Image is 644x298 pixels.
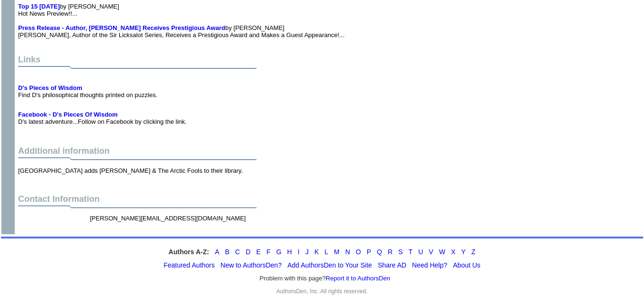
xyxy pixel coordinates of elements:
a: D's Pieces of Wisdom [18,84,82,91]
font: Links [18,55,41,64]
a: Report it to AuthorsDen [326,275,390,282]
a: Z [471,248,476,256]
img: dividingline.gif [18,156,256,163]
div: AuthorsDen, Inc. All rights reserved. [1,288,643,295]
a: Q [377,248,382,256]
a: C [235,248,240,256]
strong: Authors A-Z: [169,248,209,256]
a: M [334,248,340,256]
font: [PERSON_NAME][EMAIL_ADDRESS][DOMAIN_NAME] [90,215,245,229]
font: D's latest adventure...Follow on Facebook by clicking the link. [18,111,187,125]
a: Facebook - D's Pieces Of Wisdom [18,111,118,118]
font: [GEOGRAPHIC_DATA] adds [PERSON_NAME] & The Arctic Fools to their library. [18,167,243,174]
a: T [409,248,413,256]
font: Additional information [18,146,110,156]
a: I [297,248,299,256]
a: G [276,248,281,256]
a: H [287,248,292,256]
a: Share AD [378,261,406,269]
a: Featured Authors [164,261,215,269]
a: O [356,248,361,256]
a: E [256,248,261,256]
img: dividingline.gif [18,65,256,72]
a: N [345,248,350,256]
img: dividingline.gif [18,204,256,211]
a: P [367,248,371,256]
font: Contact Information [18,194,100,204]
font: Problem with this page? [260,275,390,282]
a: S [399,248,403,256]
a: About Us [453,261,480,269]
a: New to AuthorsDen? [221,261,282,269]
a: D [245,248,250,256]
a: Need Help? [412,261,447,269]
a: Add AuthorsDen to Your Site [287,261,372,269]
a: J [305,248,308,256]
a: Y [461,248,466,256]
font: Find D's philosophical thoughts printed on puzzles. [18,84,157,99]
a: W [439,248,445,256]
a: U [418,248,423,256]
a: R [388,248,392,256]
a: L [325,248,328,256]
a: Press Release - Author, [PERSON_NAME] Receives Prestigious Award [18,24,225,31]
font: by [PERSON_NAME] [PERSON_NAME], Author of the Sir Licksalot Series, Receives a Prestigious Award ... [18,24,345,39]
a: A [215,248,219,256]
a: F [266,248,271,256]
a: K [314,248,318,256]
font: by [PERSON_NAME] Hot News Preview!!... [18,3,119,17]
a: X [451,248,455,256]
a: Top 15 [DATE] [18,3,60,10]
a: B [225,248,229,256]
a: V [429,248,433,256]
